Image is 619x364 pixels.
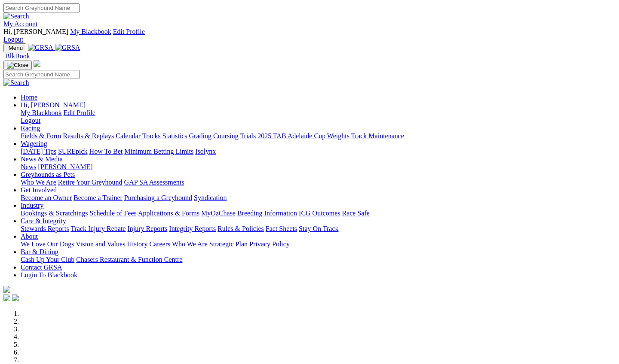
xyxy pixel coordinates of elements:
a: Track Injury Rebate [70,225,126,232]
img: facebook.svg [3,294,10,301]
img: GRSA [28,44,53,52]
a: Careers [149,240,170,248]
a: Who We Are [172,240,208,248]
a: News [21,163,36,170]
a: Hi, [PERSON_NAME] [21,101,87,109]
a: Who We Are [21,179,56,186]
a: Stewards Reports [21,225,69,232]
a: 2025 TAB Adelaide Cup [257,132,325,140]
a: Industry [21,202,43,209]
a: GAP SA Assessments [124,179,184,186]
a: Vision and Values [76,240,125,248]
a: Statistics [162,132,187,140]
a: Weights [327,132,349,140]
div: Greyhounds as Pets [21,179,616,186]
a: Home [21,94,37,101]
a: MyOzChase [201,209,236,217]
a: Track Maintenance [351,132,404,140]
a: News & Media [21,155,63,163]
div: Wagering [21,148,616,155]
a: Rules & Policies [218,225,264,232]
a: Greyhounds as Pets [21,171,75,178]
a: Contact GRSA [21,264,62,271]
a: Edit Profile [64,109,95,116]
img: logo-grsa-white.png [34,60,40,67]
a: Racing [21,124,40,132]
div: Care & Integrity [21,225,616,233]
a: Fields & Form [21,132,61,140]
img: Search [3,12,29,20]
div: Racing [21,132,616,140]
div: News & Media [21,163,616,171]
a: Logout [21,117,40,124]
img: logo-grsa-white.png [3,286,10,293]
a: Logout [3,36,23,43]
button: Toggle navigation [3,43,26,52]
a: Breeding Information [237,209,297,217]
a: Edit Profile [113,28,145,35]
a: Cash Up Your Club [21,256,74,263]
a: Become a Trainer [74,194,123,201]
a: My Blackbook [21,109,62,116]
div: Get Involved [21,194,616,202]
span: BlkBook [5,52,30,60]
a: Wagering [21,140,47,147]
a: Get Involved [21,186,57,194]
a: [DATE] Tips [21,148,56,155]
a: My Account [3,20,38,27]
a: SUREpick [58,148,87,155]
a: Trials [240,132,256,140]
img: GRSA [55,44,80,52]
div: My Account [3,28,616,43]
a: My Blackbook [70,28,111,35]
a: ICG Outcomes [299,209,340,217]
a: Care & Integrity [21,217,66,224]
a: Retire Your Greyhound [58,179,123,186]
a: BlkBook [3,52,30,60]
a: Stay On Track [299,225,338,232]
a: Race Safe [342,209,369,217]
button: Toggle navigation [3,61,32,70]
a: We Love Our Dogs [21,240,74,248]
input: Search [3,3,80,12]
a: Become an Owner [21,194,72,201]
a: Syndication [194,194,227,201]
div: Industry [21,209,616,217]
div: About [21,240,616,248]
a: Coursing [213,132,239,140]
a: Integrity Reports [169,225,216,232]
a: Login To Blackbook [21,271,77,279]
a: [PERSON_NAME] [38,163,92,170]
a: About [21,233,38,240]
span: Hi, [PERSON_NAME] [21,101,86,109]
a: Bookings & Scratchings [21,209,88,217]
img: Search [3,79,29,87]
a: Minimum Betting Limits [124,148,193,155]
span: Hi, [PERSON_NAME] [3,28,68,35]
a: Applications & Forms [138,209,199,217]
input: Search [3,70,80,79]
img: twitter.svg [12,294,19,301]
a: Chasers Restaurant & Function Centre [76,256,182,263]
a: Bar & Dining [21,248,58,255]
a: Isolynx [195,148,216,155]
a: Tracks [142,132,161,140]
a: Calendar [116,132,141,140]
a: Grading [189,132,211,140]
a: Strategic Plan [209,240,248,248]
a: Results & Replays [63,132,114,140]
a: Injury Reports [127,225,167,232]
a: How To Bet [89,148,123,155]
a: Privacy Policy [249,240,290,248]
img: Close [7,62,28,69]
span: Menu [9,45,23,51]
div: Hi, [PERSON_NAME] [21,109,616,124]
a: Fact Sheets [266,225,297,232]
a: Purchasing a Greyhound [124,194,192,201]
a: History [127,240,147,248]
div: Bar & Dining [21,256,616,264]
a: Schedule of Fees [89,209,136,217]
